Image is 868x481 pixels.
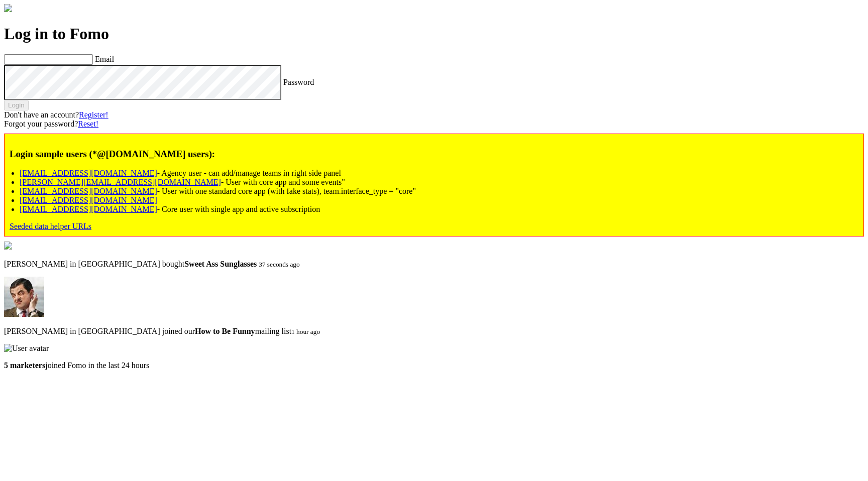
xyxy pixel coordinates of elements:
[283,77,314,86] label: Password
[10,149,858,160] h3: Login sample users (*@[DOMAIN_NAME] users):
[20,205,858,214] li: - Core user with single app and active subscription
[259,261,299,268] small: 37 seconds ago
[291,328,320,335] small: 1 hour ago
[79,110,108,119] a: Register!
[20,169,157,177] a: [EMAIL_ADDRESS][DOMAIN_NAME]
[4,361,864,370] p: joined Fomo in the last 24 hours
[10,222,91,230] a: Seeded data helper URLs
[20,205,157,213] a: [EMAIL_ADDRESS][DOMAIN_NAME]
[4,327,864,336] p: [PERSON_NAME] in [GEOGRAPHIC_DATA] joined our mailing list
[4,119,864,129] div: Forgot your password?
[20,187,157,195] a: [EMAIL_ADDRESS][DOMAIN_NAME]
[20,178,221,186] a: [PERSON_NAME][EMAIL_ADDRESS][DOMAIN_NAME]
[4,100,29,110] button: Login
[20,178,858,187] li: - User with core app and some events"
[184,260,257,268] b: Sweet Ass Sunglasses
[4,260,864,269] p: [PERSON_NAME] in [GEOGRAPHIC_DATA] bought
[20,169,858,178] li: - Agency user - can add/manage teams in right side panel
[4,110,864,119] div: Don't have an account?
[4,277,44,317] img: Fomo avatar
[4,25,864,43] h1: Log in to Fomo
[4,361,45,370] b: 5 marketers
[4,344,49,353] img: User avatar
[20,196,157,204] a: [EMAIL_ADDRESS][DOMAIN_NAME]
[78,119,98,128] a: Reset!
[4,242,12,250] img: sunglasses.png
[195,327,255,335] b: How to Be Funny
[20,187,858,196] li: - User with one standard core app (with fake stats), team.interface_type = "core"
[4,4,12,12] img: fomo-logo-gray.svg
[95,55,114,63] label: Email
